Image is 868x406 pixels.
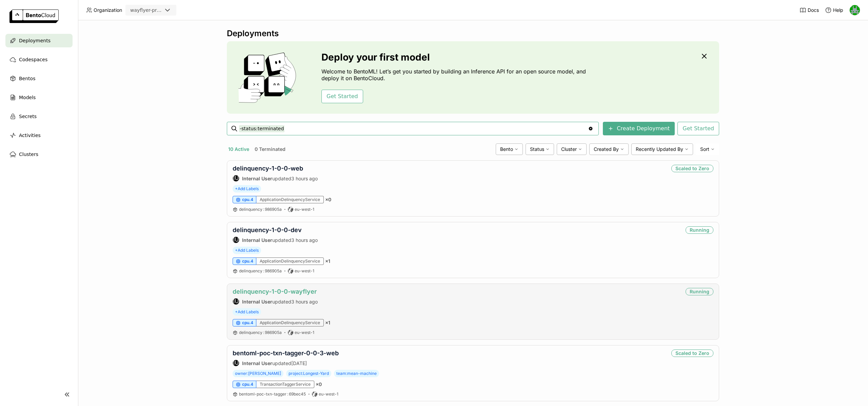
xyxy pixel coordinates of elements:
[496,143,523,155] div: Bento
[686,226,713,234] div: Running
[239,123,588,134] input: Search
[227,28,719,39] div: Deployments
[242,320,253,325] span: cpu.4
[233,236,318,243] div: updated
[233,237,239,243] div: IU
[19,131,41,139] span: Activities
[636,146,683,152] span: Recently Updated By
[526,143,554,155] div: Status
[9,9,59,23] img: logo
[263,207,264,212] span: :
[239,391,306,397] span: bentoml-poc-txn-tagger 69bec45
[321,68,589,82] p: Welcome to BentoML! Let’s get you started by building an Inference API for an open source model, ...
[5,91,73,104] a: Models
[233,360,339,366] div: updated
[316,381,322,387] span: × 0
[677,122,719,135] button: Get Started
[239,207,282,212] span: delinquency 986905a
[233,226,302,233] a: delinquency-1-0-0-dev
[233,308,261,316] span: +Add Labels
[253,145,287,154] button: 0 Terminated
[631,143,693,155] div: Recently Updated By
[239,207,282,212] a: delinquency:986905a
[325,258,330,264] span: × 1
[825,7,843,14] div: Help
[594,146,619,152] span: Created By
[242,176,272,181] strong: Internal User
[233,175,318,182] div: updated
[295,330,314,335] span: eu-west-1
[800,7,819,14] a: Docs
[233,288,317,295] a: delinquency-1-0-0-wayflyer
[19,93,36,101] span: Models
[321,90,363,103] button: Get Started
[19,112,37,120] span: Secrets
[19,37,51,45] span: Deployments
[5,53,73,66] a: Codespaces
[256,381,314,388] div: TransactionTaggerService
[334,370,379,377] span: team:mean-machine
[233,185,261,193] span: +Add Labels
[233,349,339,357] a: bentoml-poc-txn-tagger-0-0-3-web
[233,298,318,305] div: updated
[256,257,324,265] div: ApplicationDelinquencyService
[233,175,239,182] div: Internal User
[325,320,330,326] span: × 1
[242,360,272,366] strong: Internal User
[263,330,264,335] span: :
[233,236,239,243] div: Internal User
[232,52,305,103] img: cover onboarding
[321,52,589,63] h3: Deploy your first model
[561,146,577,152] span: Cluster
[233,247,261,254] span: +Add Labels
[239,330,282,335] span: delinquency 986905a
[686,288,713,295] div: Running
[291,299,318,304] span: 3 hours ago
[5,148,73,161] a: Clusters
[850,5,860,15] img: Sean Hickey
[530,146,544,152] span: Status
[163,7,163,14] input: Selected wayflyer-prod.
[94,7,122,13] span: Organization
[291,360,307,366] span: [DATE]
[671,165,713,172] div: Scaled to Zero
[19,150,38,158] span: Clusters
[5,129,73,142] a: Activities
[696,143,719,155] div: Sort
[325,197,331,203] span: × 0
[19,55,47,64] span: Codespaces
[233,165,303,172] a: delinquency-1-0-0-web
[239,391,306,397] a: bentoml-poc-txn-tagger:69bec45
[287,391,288,397] span: :
[227,145,251,154] button: 10 Active
[239,330,282,335] a: delinquency:986905a
[242,258,253,264] span: cpu.4
[557,143,587,155] div: Cluster
[291,176,318,181] span: 3 hours ago
[256,196,324,203] div: ApplicationDelinquencyService
[5,110,73,123] a: Secrets
[233,298,239,304] div: IU
[242,382,253,387] span: cpu.4
[671,349,713,357] div: Scaled to Zero
[833,7,843,13] span: Help
[233,360,239,366] div: IU
[242,237,272,243] strong: Internal User
[500,146,513,152] span: Bento
[808,7,819,13] span: Docs
[239,268,282,274] a: delinquency:986905a
[242,299,272,304] strong: Internal User
[242,197,253,202] span: cpu.4
[603,122,675,135] button: Create Deployment
[233,298,239,305] div: Internal User
[588,126,593,131] svg: Clear value
[239,268,282,273] span: delinquency 986905a
[291,237,318,243] span: 3 hours ago
[256,319,324,326] div: ApplicationDelinquencyService
[319,391,338,397] span: eu-west-1
[263,268,264,273] span: :
[233,175,239,181] div: IU
[700,146,709,152] span: Sort
[19,74,35,83] span: Bentos
[589,143,629,155] div: Created By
